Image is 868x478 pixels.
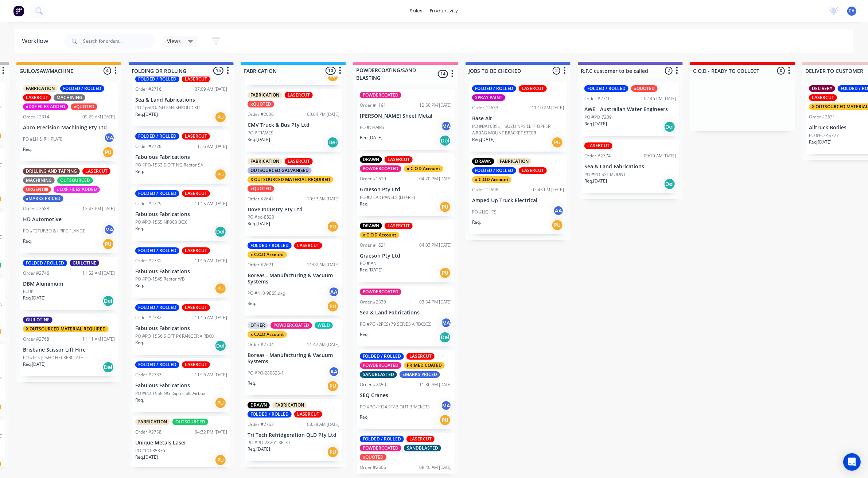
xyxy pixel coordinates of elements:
[360,392,452,399] p: SEQ Cranes
[135,133,179,140] div: FOLDED / ROLLED
[135,340,144,346] p: Req.
[584,95,611,102] div: Order #2710
[248,331,287,338] div: x C.O.D Account
[248,220,270,227] p: Req. [DATE]
[23,85,58,92] div: FABRICATION
[23,317,52,323] div: GUILOTINE
[360,414,369,420] p: Req.
[472,136,495,143] p: Req. [DATE]
[135,226,144,232] p: Req.
[167,37,181,45] span: Views
[23,216,115,223] p: HD Automotive
[23,336,49,342] div: Order #2768
[307,421,339,428] div: 08:38 AM [DATE]
[584,164,676,170] p: Sea & Land Fabrications
[357,350,455,429] div: FOLDED / ROLLEDLASERCUTPOWDERCOATEDPRIMED COATEDSANDBLASTEDxMARKS PRICEDOrder #245011:36 AM [DATE...
[23,168,80,175] div: DRILLING AND TAPPING
[104,132,115,143] div: MA
[272,402,307,408] div: FABRICATION
[584,178,607,184] p: Req. [DATE]
[360,445,401,451] div: POWDERCOATED
[245,89,342,152] div: FABRICATIONLASERCUTxQUOTEDOrder #263603:04 PM [DATE]CMV Truck & Bus Pty LtdPO #FRAMESReq.[DATE]Del
[195,314,227,321] div: 11:16 AM [DATE]
[182,76,210,82] div: LASERCUT
[23,281,115,287] p: DBM Aluminium
[248,101,274,107] div: xQUOTED
[472,219,481,226] p: Req.
[664,178,676,190] div: Del
[360,134,382,141] p: Req. [DATE]
[54,94,85,101] div: MACHINING
[328,366,339,377] div: AA
[195,258,227,264] div: 11:16 AM [DATE]
[849,8,855,14] span: CA
[248,251,287,258] div: x C.O.D Account
[360,165,401,172] div: POWDERCOATED
[327,380,339,392] div: PU
[135,111,158,118] p: Req. [DATE]
[135,76,179,82] div: FOLDED / ROLLED
[360,242,386,248] div: Order #1621
[644,95,676,102] div: 02:46 PM [DATE]
[427,5,462,16] div: productivity
[327,446,339,458] div: PU
[285,158,313,165] div: LASERCUT
[23,136,63,142] p: PO #LH & RH PLATE
[182,190,210,197] div: LASERCUT
[360,260,377,267] p: PO #IAN
[82,270,115,277] div: 11:52 AM [DATE]
[248,122,339,128] p: CMV Truck & Bus Pty Ltd
[584,114,612,121] p: PO #PO-7239
[584,106,676,113] p: AWE - Australian Water Engineers
[102,361,114,373] div: Del
[472,187,498,193] div: Order #2698
[360,253,452,259] p: Graeson Pty Ltd
[472,176,511,183] div: x C.O.D Account
[102,146,114,158] div: PU
[135,258,161,264] div: Order #2731
[360,289,401,295] div: POWDERCOATED
[215,169,226,180] div: PU
[248,341,274,348] div: Order #2704
[360,362,401,369] div: POWDERCOATED
[135,390,205,397] p: PO #PO-1558 NG Raptor SIL Airbox
[132,416,230,469] div: FABRICATIONOUTSOURCEDOrder #275804:32 PM [DATE]Unique Metals LaserPO #PO-35336Req.[DATE]PU
[809,132,839,139] p: PO #PO-45377
[360,353,404,360] div: FOLDED / ROLLED
[82,336,115,342] div: 11:11 AM [DATE]
[71,103,97,110] div: xQUOTED
[360,92,401,98] div: POWDERCOATED
[102,238,114,250] div: PU
[357,89,455,150] div: POWDERCOATEDOrder #119112:50 PM [DATE][PERSON_NAME] Sheet MetalPO #CHAIRSMAReq.[DATE]Del
[54,186,100,193] div: x DXF FILES ADDED
[248,158,282,165] div: FABRICATION
[135,219,187,226] p: PO #PO-1555 NP300 BOX
[135,168,144,175] p: Req.
[360,331,369,338] p: Req.
[248,111,274,118] div: Order #2636
[23,361,46,368] p: Req. [DATE]
[439,201,451,213] div: PU
[20,314,118,376] div: GUILOTINEX OUTSOURCED MATERIAL REQUIREDOrder #276811:11 AM [DATE]Brisbane Scissor Lift HirePO #PO...
[23,103,68,110] div: xDXF FILES ADDED
[644,153,676,159] div: 09:10 AM [DATE]
[315,322,333,329] div: WELD
[135,200,161,207] div: Order #2729
[404,445,441,451] div: SANDBLASTED
[135,211,227,218] p: Fabulous Fabrications
[248,446,270,452] p: Req. [DATE]
[135,162,203,168] p: PO #PO-1553 5 OFF NG Raptor SA
[419,176,452,182] div: 04:20 PM [DATE]
[357,153,455,216] div: DRAWNLASERCUTPOWDERCOATEDx C.O.D AccountOrder #161904:20 PM [DATE]Graeson Pty LtdPO #2 CAR PANELS...
[404,165,443,172] div: x C.O.D Account
[172,419,208,425] div: OUTSOURCED
[248,130,273,136] p: PO #FRAMES
[135,447,165,454] p: PO #PO-35336
[327,221,339,232] div: PU
[631,85,658,92] div: xQUOTED
[20,257,118,310] div: FOLDED / ROLLEDGUILOTINEOrder #274611:52 AM [DATE]DBM AluminiumPO #Req.[DATE]Del
[519,167,547,174] div: LASERCUT
[248,273,339,285] p: Boreas - Manufacturing & Vacuum Systems
[135,276,185,282] p: PO #PO-1545 Raptor WB
[307,262,339,268] div: 11:02 AM [DATE]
